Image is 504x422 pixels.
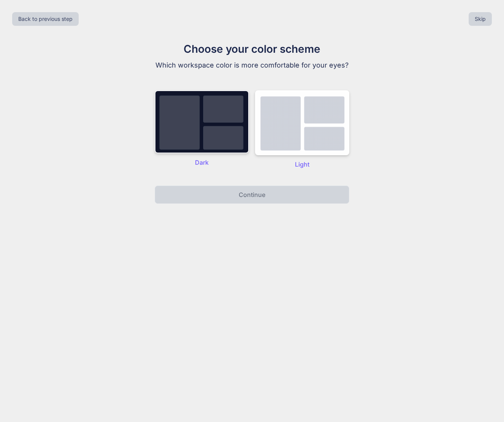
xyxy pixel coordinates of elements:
[12,12,79,26] button: Back to previous step
[255,90,349,155] img: dark
[155,90,249,153] img: dark
[124,41,380,57] h1: Choose your color scheme
[239,190,265,199] p: Continue
[155,186,349,204] button: Continue
[155,158,249,167] p: Dark
[469,12,492,26] button: Skip
[255,160,349,169] p: Light
[124,60,380,71] p: Which workspace color is more comfortable for your eyes?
